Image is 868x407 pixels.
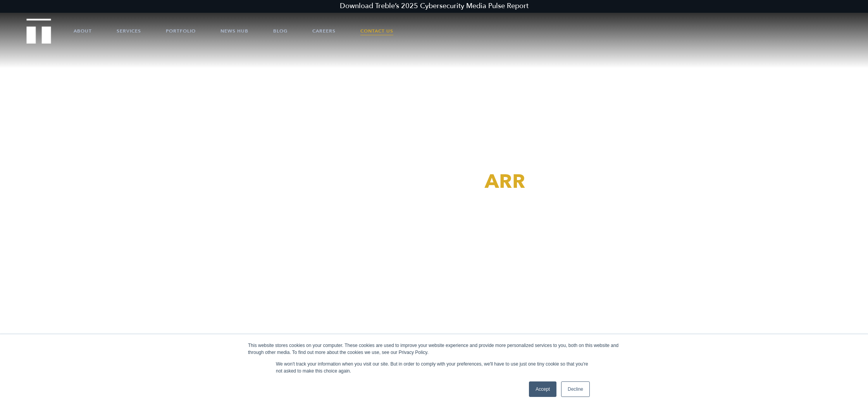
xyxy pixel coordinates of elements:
a: Portfolio [166,19,196,43]
a: Contact Us [360,19,393,43]
span: ARR [485,168,525,195]
img: Treble logo [27,19,51,43]
p: We won't track your information when you visit our site. But in order to comply with your prefere... [276,361,592,374]
a: About [74,19,92,43]
a: Accept [529,381,556,397]
a: News Hub [220,19,248,43]
a: Services [117,19,141,43]
a: Decline [561,381,590,397]
a: Careers [312,19,336,43]
a: Blog [273,19,288,43]
div: This website stores cookies on your computer. These cookies are used to improve your website expe... [248,342,620,356]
